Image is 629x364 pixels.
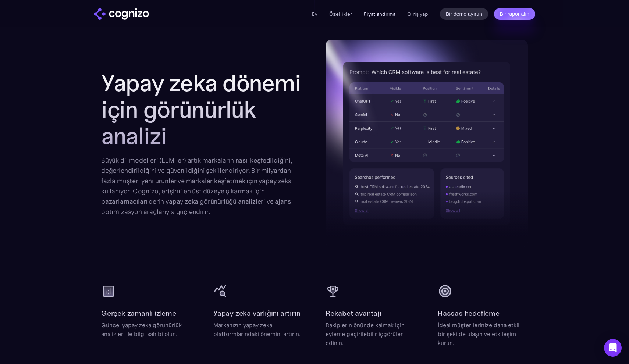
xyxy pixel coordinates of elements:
div: Büyük dil modelleri (LLM'ler) artık markaların nasıl keşfedildiğini, değerlendirildiğini ve güven... [101,155,303,217]
img: cognizo logosu [94,8,149,20]
h2: Yapay zeka varlığını artırın [213,307,300,319]
a: Özellikler [329,11,352,17]
img: hedef simgesi [438,284,452,299]
a: Giriş yap [407,10,428,18]
img: analiz simgesi [101,284,116,299]
a: Ev [312,11,317,17]
h2: Gerçek zamanlı izleme [101,307,176,319]
a: Bir rapor alın [494,8,535,20]
img: sorgu istatistikleri simgesi [213,284,228,299]
h2: Rekabet avantajı [326,307,381,319]
h2: Yapay zeka dönemi için görünürlük analizi [101,70,303,149]
div: Interkom Messenger'ı Aç [604,339,622,357]
a: Bir demo ayırtın [440,8,488,20]
div: Güncel yapay zeka görünürlük analizleri ile bilgi sahibi olun. [101,321,191,338]
h2: Hassas hedefleme [438,307,500,319]
img: fincan simgesi [326,284,340,299]
a: Ev [94,8,149,20]
a: Fiyatlandırma [364,11,395,17]
div: Markanızın yapay zeka platformlarındaki önemini artırın. [213,321,303,338]
div: Rakiplerin önünde kalmak için eyleme geçirilebilir içgörüler edinin. [326,321,416,347]
div: İdeal müşterilerinize daha etkili bir şekilde ulaşın ve etkileşim kurun. [438,321,528,347]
